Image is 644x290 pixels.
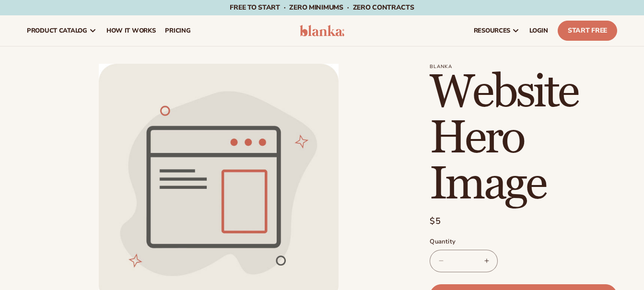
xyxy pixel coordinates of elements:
a: pricing [160,15,195,46]
a: LOGIN [525,15,553,46]
span: product catalog [27,27,87,35]
a: product catalog [22,15,102,46]
img: logo [300,25,345,36]
span: LOGIN [529,27,548,35]
p: Blanka [430,64,617,70]
span: pricing [165,27,190,35]
a: How It Works [102,15,161,46]
span: resources [474,27,510,35]
span: How It Works [106,27,156,35]
a: resources [469,15,525,46]
h1: Website Hero Image [430,70,617,208]
a: Start Free [558,21,617,41]
span: $5 [430,215,442,228]
span: Free to start · ZERO minimums · ZERO contracts [230,3,414,12]
label: Quantity [430,237,617,247]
